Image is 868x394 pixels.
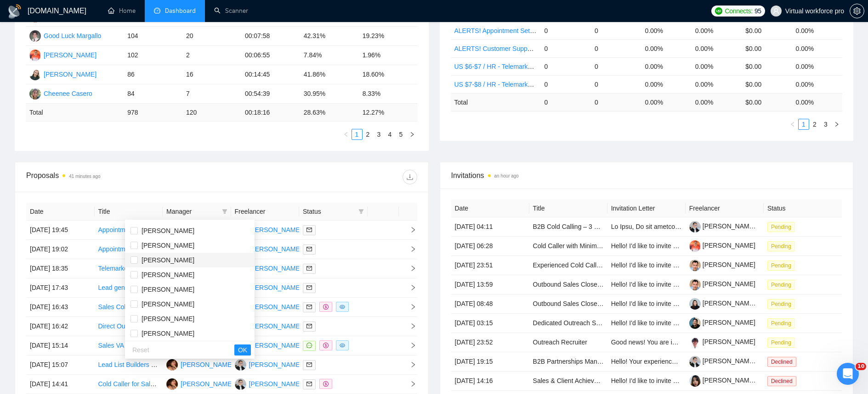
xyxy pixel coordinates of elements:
th: Manager [163,203,231,221]
div: [PERSON_NAME] [PERSON_NAME] [249,360,357,370]
td: 0.00% [692,22,742,39]
button: right [407,129,418,140]
img: c1fODwZsz5Fak3Hn876IX78oy_Rm60z6iPw_PJyZW1ox3cU6SluZIif8p2NurrcB7o [689,375,701,387]
td: 0.00% [792,39,842,57]
div: Cheenee Casero [44,89,92,99]
button: OK [234,344,251,355]
span: mail [306,304,312,310]
td: Outbound Sales Closer– $6/hr Base + Commission + Residuals [529,294,607,314]
td: $0.00 [742,22,792,39]
span: Pending [767,241,795,251]
a: [PERSON_NAME] [689,319,755,326]
td: [DATE] 19:45 [26,221,95,240]
a: LB[PERSON_NAME] [PERSON_NAME] [235,361,357,368]
span: left [790,122,795,127]
a: [PERSON_NAME] [PERSON_NAME] Baldelovar [689,377,842,384]
a: LB[PERSON_NAME] [PERSON_NAME] [235,245,357,252]
a: [PERSON_NAME] [PERSON_NAME] [689,357,810,365]
td: 18.60% [359,65,418,84]
img: c1AMkJOApT4Cr5kE9Gj8RW3bdQPiHfsWkzmB2KrsTdbA8G3J8KVeNtyNbs4MPard4e [689,317,701,329]
td: 2 [182,46,241,65]
a: homeHome [108,7,136,15]
li: Next Page [407,129,418,140]
a: ALERTS! Appointment Setting or Cold Calling [454,27,584,34]
a: B2B Partnerships Manager — Help Us Bring Feminine Empowerment to Leading Organizations [533,358,805,365]
div: [PERSON_NAME] [PERSON_NAME] [249,379,357,389]
div: [PERSON_NAME] [181,379,233,389]
img: LB [235,378,246,390]
td: Total [451,93,541,111]
a: Cold Caller for Sales Outreach [98,380,186,388]
button: left [787,119,798,130]
td: 86 [124,65,182,84]
div: [PERSON_NAME] [44,50,96,60]
span: dollar [323,304,329,310]
span: [PERSON_NAME] [142,286,194,293]
time: an hour ago [494,173,519,178]
span: mail [306,246,312,252]
li: Previous Page [787,119,798,130]
a: LB[PERSON_NAME] [PERSON_NAME] [235,303,357,310]
td: B2B Cold Calling – 3 Full-Time Agents [529,217,607,237]
button: Reset [129,344,153,355]
td: Total [26,104,124,122]
td: [DATE] 08:48 [451,294,529,314]
span: [PERSON_NAME] [142,300,194,308]
a: DE[PERSON_NAME] [29,51,96,58]
button: right [831,119,842,130]
button: setting [850,4,864,18]
td: 0 [591,22,641,39]
a: 5 [396,129,406,139]
img: c1AyKq6JICviXaEpkmdqJS9d0fu8cPtAjDADDsaqrL33dmlxerbgAEFrRdAYEnyeyq [689,221,701,233]
span: 10 [856,363,866,370]
iframe: Intercom live chat [837,363,859,385]
a: YB[PERSON_NAME] [29,70,96,78]
td: [DATE] 16:42 [26,317,95,336]
a: Experienced Cold Calling Agency Needed for Pharma Account [533,261,711,269]
a: [PERSON_NAME] [689,280,755,288]
td: $0.00 [742,75,792,93]
a: US $6-$7 / HR - Telemarketing [454,63,542,70]
td: [DATE] 15:07 [26,355,95,375]
div: [PERSON_NAME] [181,360,233,370]
td: 00:18:16 [241,104,300,122]
a: Cold Caller with Minimal Accent Needed [533,242,647,250]
td: [DATE] 15:14 [26,336,95,355]
a: Pending [767,261,799,269]
img: LB [235,359,246,371]
span: message [306,343,312,348]
a: 1 [352,129,362,139]
img: GL [29,30,41,42]
button: download [403,170,417,184]
img: DE [29,50,41,61]
a: Pending [767,300,799,307]
span: filter [357,205,366,218]
a: SF[PERSON_NAME] [166,361,233,368]
a: GLGood Luck Margallo [29,32,101,39]
th: Date [26,203,95,221]
span: dollar [323,343,329,348]
td: Outbound Sales Closer– $6/hr Base + Commission + Residuals [529,275,607,294]
td: 102 [124,46,182,65]
img: upwork-logo.png [715,7,722,15]
img: SF [166,359,178,371]
a: Pending [767,339,799,346]
td: 41.86% [300,65,359,84]
td: Sales & Client Achievement Specialist [529,372,607,391]
span: Pending [767,318,795,328]
td: Sales Cold Caller [95,298,163,317]
td: Sales VA for web development / AI agency (Agency Experience Required) [95,336,163,355]
span: dollar [323,381,329,387]
th: Freelancer [231,203,300,221]
li: 2 [809,119,820,130]
td: 30.95% [300,84,359,104]
span: Manager [166,206,218,216]
span: right [403,246,416,252]
img: logo [7,4,22,19]
span: Pending [767,299,795,309]
td: 0 [541,39,591,57]
a: US $7-$8 / HR - Telemarketing [454,81,542,88]
span: mail [306,362,312,367]
a: Declined [767,358,800,365]
th: Title [95,203,163,221]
